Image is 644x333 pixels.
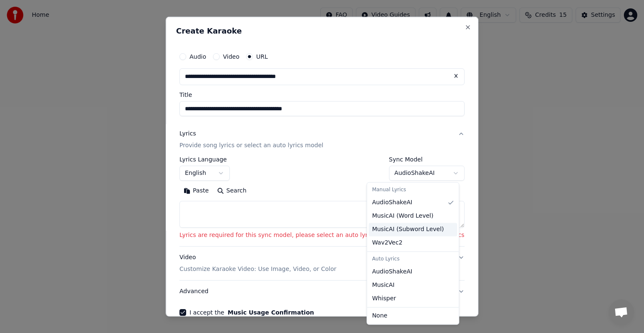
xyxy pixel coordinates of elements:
span: AudioShakeAI [372,268,412,276]
div: Manual Lyrics [369,184,457,196]
span: AudioShakeAI [372,198,412,207]
span: Whisper [372,294,396,303]
span: MusicAI ( Word Level ) [372,212,433,220]
div: Auto Lyrics [369,253,457,265]
span: MusicAI ( Subword Level ) [372,225,444,234]
span: MusicAI [372,281,395,289]
span: Wav2Vec2 [372,239,402,247]
span: None [372,312,387,320]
